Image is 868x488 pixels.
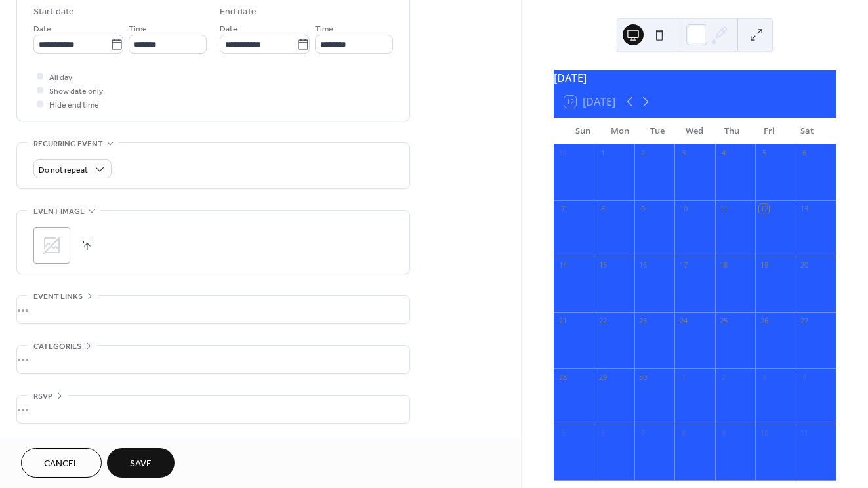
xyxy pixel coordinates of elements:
[638,372,648,382] div: 30
[33,290,83,304] span: Event links
[33,390,52,403] span: RSVP
[564,118,602,144] div: Sun
[598,428,608,437] div: 6
[33,5,74,19] div: Start date
[315,22,333,36] span: Time
[638,260,648,270] div: 16
[759,428,769,437] div: 10
[107,448,175,478] button: Save
[558,148,568,158] div: 31
[33,227,70,264] div: ;
[17,346,409,373] div: •••
[759,372,769,382] div: 3
[800,316,810,326] div: 27
[638,316,648,326] div: 23
[598,148,608,158] div: 1
[676,118,713,144] div: Wed
[638,428,648,437] div: 7
[49,85,103,98] span: Show date only
[558,316,568,326] div: 21
[638,148,648,158] div: 2
[558,260,568,270] div: 14
[678,316,688,326] div: 24
[49,71,72,85] span: All day
[558,372,568,382] div: 28
[713,118,751,144] div: Thu
[678,148,688,158] div: 3
[598,260,608,270] div: 15
[800,428,810,437] div: 11
[598,372,608,382] div: 29
[598,204,608,214] div: 8
[719,260,729,270] div: 18
[602,118,639,144] div: Mon
[220,22,238,36] span: Date
[759,260,769,270] div: 19
[719,428,729,437] div: 9
[558,204,568,214] div: 7
[678,260,688,270] div: 17
[678,204,688,214] div: 10
[129,22,147,36] span: Time
[759,204,769,214] div: 12
[39,163,88,178] span: Do not repeat
[17,296,409,323] div: •••
[49,98,99,112] span: Hide end time
[719,204,729,214] div: 11
[33,340,81,354] span: Categories
[800,260,810,270] div: 20
[44,457,79,471] span: Cancel
[719,148,729,158] div: 4
[220,5,257,19] div: End date
[800,372,810,382] div: 4
[800,148,810,158] div: 6
[558,428,568,437] div: 5
[598,316,608,326] div: 22
[719,316,729,326] div: 25
[639,118,676,144] div: Tue
[788,118,825,144] div: Sat
[759,316,769,326] div: 26
[638,204,648,214] div: 9
[130,457,152,471] span: Save
[759,148,769,158] div: 5
[751,118,788,144] div: Fri
[800,204,810,214] div: 13
[17,396,409,423] div: •••
[554,70,836,86] div: [DATE]
[33,137,103,151] span: Recurring event
[678,372,688,382] div: 1
[21,448,102,478] button: Cancel
[719,372,729,382] div: 2
[33,22,51,36] span: Date
[678,428,688,437] div: 8
[33,205,85,218] span: Event image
